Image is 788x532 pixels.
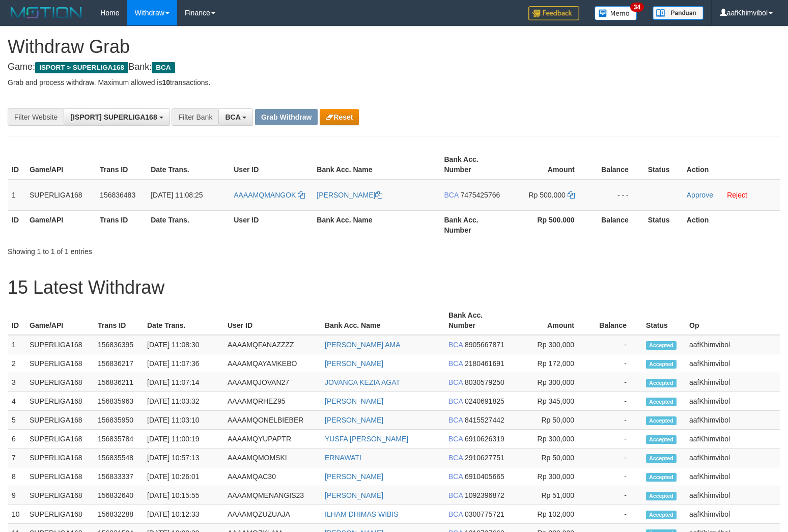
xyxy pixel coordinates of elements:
[646,511,677,519] span: Accepted
[646,454,677,463] span: Accepted
[511,467,589,486] td: Rp 300,000
[448,435,463,443] span: BCA
[94,411,143,430] td: 156835950
[511,392,589,411] td: Rp 345,000
[465,491,504,499] span: Copy 1092396872 to clipboard
[8,5,85,20] img: MOTION_logo.png
[448,378,463,386] span: BCA
[25,210,96,239] th: Game/API
[94,430,143,449] td: 156835784
[25,411,94,430] td: SUPERLIGA168
[162,78,170,87] strong: 10
[96,210,147,239] th: Trans ID
[448,491,463,499] span: BCA
[685,486,780,505] td: aafKhimvibol
[225,113,240,121] span: BCA
[589,411,642,430] td: -
[589,373,642,392] td: -
[685,467,780,486] td: aafKhimvibol
[317,191,382,199] a: [PERSON_NAME]
[218,108,253,126] button: BCA
[448,454,463,462] span: BCA
[25,486,94,505] td: SUPERLIGA168
[223,449,321,467] td: AAAAMQMOMSKI
[8,62,780,72] h4: Game: Bank:
[223,373,321,392] td: AAAAMQJOVAN27
[511,373,589,392] td: Rp 300,000
[465,359,504,368] span: Copy 2180461691 to clipboard
[223,467,321,486] td: AAAAMQAC30
[646,416,677,425] span: Accepted
[25,392,94,411] td: SUPERLIGA168
[94,373,143,392] td: 156836211
[94,335,143,354] td: 156836395
[25,150,96,179] th: Game/API
[25,354,94,373] td: SUPERLIGA168
[685,505,780,524] td: aafKhimvibol
[8,179,25,211] td: 1
[528,6,579,20] img: Feedback.jpg
[465,435,504,443] span: Copy 6910626319 to clipboard
[325,341,401,349] a: [PERSON_NAME] AMA
[685,335,780,354] td: aafKhimvibol
[325,454,361,462] a: ERNAWATI
[94,486,143,505] td: 156832640
[8,411,25,430] td: 5
[325,359,383,368] a: [PERSON_NAME]
[683,150,780,179] th: Action
[509,150,590,179] th: Amount
[143,430,223,449] td: [DATE] 11:00:19
[589,486,642,505] td: -
[25,449,94,467] td: SUPERLIGA168
[100,191,135,199] span: 156836483
[325,472,383,481] a: [PERSON_NAME]
[96,150,147,179] th: Trans ID
[325,416,383,424] a: [PERSON_NAME]
[8,277,780,298] h1: 15 Latest Withdraw
[465,378,504,386] span: Copy 8030579250 to clipboard
[8,467,25,486] td: 8
[589,306,642,335] th: Balance
[230,210,313,239] th: User ID
[448,472,463,481] span: BCA
[653,6,703,20] img: panduan.png
[511,335,589,354] td: Rp 300,000
[230,150,313,179] th: User ID
[685,392,780,411] td: aafKhimvibol
[448,416,463,424] span: BCA
[94,392,143,411] td: 156835963
[325,510,399,518] a: ILHAM DHIMAS WIBIS
[590,179,644,211] td: - - -
[511,486,589,505] td: Rp 51,000
[223,354,321,373] td: AAAAMQAYAMKEBO
[94,306,143,335] th: Trans ID
[8,37,780,57] h1: Withdraw Grab
[8,449,25,467] td: 7
[70,113,157,121] span: [ISPORT] SUPERLIGA168
[25,467,94,486] td: SUPERLIGA168
[465,341,504,349] span: Copy 8905667871 to clipboard
[646,435,677,444] span: Accepted
[8,392,25,411] td: 4
[223,486,321,505] td: AAAAMQMENANGIS23
[143,411,223,430] td: [DATE] 11:03:10
[143,505,223,524] td: [DATE] 10:12:33
[143,467,223,486] td: [DATE] 10:26:01
[147,150,230,179] th: Date Trans.
[727,191,747,199] a: Reject
[223,335,321,354] td: AAAAMQFANAZZZZ
[143,373,223,392] td: [DATE] 11:07:14
[223,306,321,335] th: User ID
[234,191,305,199] a: AAAAMQMANGOK
[143,335,223,354] td: [DATE] 11:08:30
[465,510,504,518] span: Copy 0300775721 to clipboard
[448,510,463,518] span: BCA
[8,505,25,524] td: 10
[8,108,64,126] div: Filter Website
[8,210,25,239] th: ID
[143,486,223,505] td: [DATE] 10:15:55
[8,430,25,449] td: 6
[589,354,642,373] td: -
[8,373,25,392] td: 3
[143,306,223,335] th: Date Trans.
